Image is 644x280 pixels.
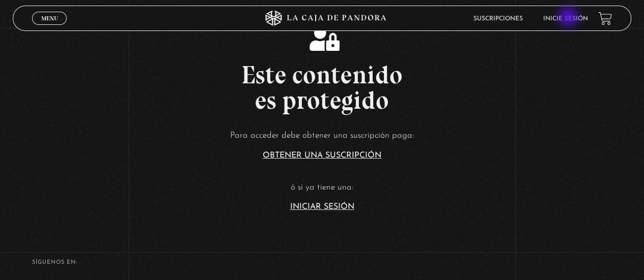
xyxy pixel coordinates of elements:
span: Menu [41,15,58,21]
a: Iniciar Sesión [290,203,354,211]
a: View your shopping cart [598,12,612,25]
span: Cerrar [38,24,62,31]
a: Inicie sesión [543,16,588,22]
a: Suscripciones [473,16,523,22]
h4: SÍguenos en: [32,260,612,265]
a: Obtener una suscripción [263,151,381,160]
